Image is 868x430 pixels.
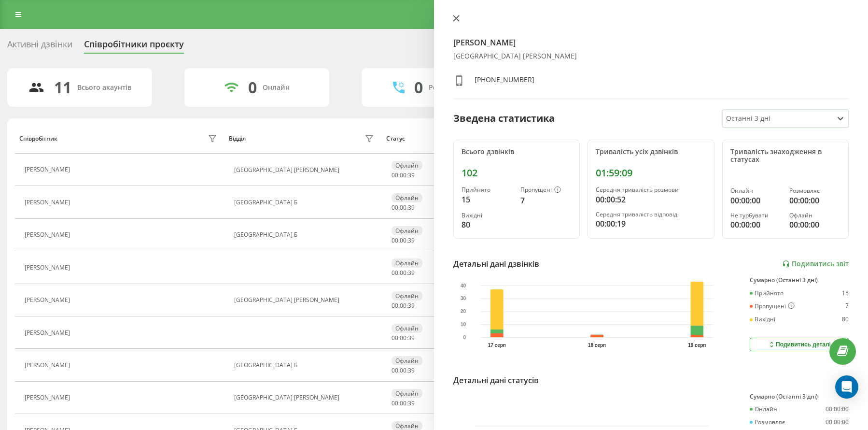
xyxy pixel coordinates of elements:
[488,343,506,348] text: 17 серп
[25,231,72,238] div: [PERSON_NAME]
[400,171,406,179] span: 00
[392,203,398,212] span: 00
[25,394,72,401] div: [PERSON_NAME]
[392,302,415,309] div: : :
[688,343,706,348] text: 19 серп
[462,186,513,193] div: Прийнято
[408,366,415,374] span: 39
[400,366,406,374] span: 00
[826,406,849,413] div: 00:00:00
[392,301,398,310] span: 00
[842,290,849,297] div: 15
[25,297,72,303] div: [PERSON_NAME]
[392,258,422,268] div: Офлайн
[392,389,422,398] div: Офлайн
[7,39,72,54] div: Активні дзвінки
[730,148,840,164] div: Тривалість знаходження в статусах
[461,296,466,301] text: 30
[462,219,513,230] div: 80
[596,194,706,205] div: 00:00:52
[408,301,415,310] span: 39
[462,194,513,205] div: 15
[392,324,422,333] div: Офлайн
[520,186,572,194] div: Пропущені
[461,309,466,314] text: 20
[234,199,377,206] div: [GEOGRAPHIC_DATA] Б
[54,78,71,97] div: 11
[429,84,476,92] div: Розмовляють
[234,297,377,303] div: [GEOGRAPHIC_DATA] [PERSON_NAME]
[234,394,377,401] div: [GEOGRAPHIC_DATA] [PERSON_NAME]
[453,374,539,386] div: Детальні дані статусів
[408,203,415,212] span: 39
[453,52,849,60] div: [GEOGRAPHIC_DATA] [PERSON_NAME]
[463,335,466,340] text: 0
[248,78,257,97] div: 0
[462,212,513,219] div: Вихідні
[25,166,72,173] div: [PERSON_NAME]
[826,419,849,426] div: 00:00:00
[19,135,57,142] div: Співробітник
[768,341,831,348] div: Подивитись деталі
[730,195,782,206] div: 00:00:00
[392,356,422,365] div: Офлайн
[263,84,290,92] div: Онлайн
[462,148,572,156] div: Всього дзвінків
[392,193,422,202] div: Офлайн
[789,187,840,194] div: Розмовляє
[392,291,422,301] div: Офлайн
[750,316,775,323] div: Вихідні
[400,301,406,310] span: 00
[234,231,377,238] div: [GEOGRAPHIC_DATA] Б
[596,186,706,193] div: Середня тривалість розмови
[392,400,415,407] div: : :
[408,269,415,277] span: 39
[596,148,706,156] div: Тривалість усіх дзвінків
[25,199,72,206] div: [PERSON_NAME]
[596,167,706,179] div: 01:59:09
[392,172,415,179] div: : :
[392,171,398,179] span: 00
[461,322,466,327] text: 10
[730,212,782,219] div: Не турбувати
[25,362,72,369] div: [PERSON_NAME]
[750,277,849,284] div: Сумарно (Останні 3 дні)
[386,135,405,142] div: Статус
[461,283,466,288] text: 40
[414,78,423,97] div: 0
[750,406,777,413] div: Онлайн
[234,362,377,369] div: [GEOGRAPHIC_DATA] Б
[453,111,555,126] div: Зведена статистика
[408,171,415,179] span: 39
[392,335,415,342] div: : :
[789,219,840,230] div: 00:00:00
[77,84,131,92] div: Всього акаунтів
[596,211,706,218] div: Середня тривалість відповіді
[392,204,415,211] div: : :
[730,187,782,194] div: Онлайн
[392,399,398,407] span: 00
[84,39,184,54] div: Співробітники проєкту
[392,334,398,342] span: 00
[392,269,398,277] span: 00
[400,236,406,244] span: 00
[588,343,606,348] text: 18 серп
[789,212,840,219] div: Офлайн
[475,75,534,89] div: [PHONE_NUMBER]
[392,367,415,374] div: : :
[400,203,406,212] span: 00
[408,334,415,342] span: 39
[392,236,398,244] span: 00
[392,161,422,170] div: Офлайн
[392,237,415,244] div: : :
[25,264,72,271] div: [PERSON_NAME]
[392,366,398,374] span: 00
[408,236,415,244] span: 39
[750,419,785,426] div: Розмовляє
[750,393,849,400] div: Сумарно (Останні 3 дні)
[750,302,795,310] div: Пропущені
[400,334,406,342] span: 00
[730,219,782,230] div: 00:00:00
[453,258,539,270] div: Детальні дані дзвінків
[462,167,572,179] div: 102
